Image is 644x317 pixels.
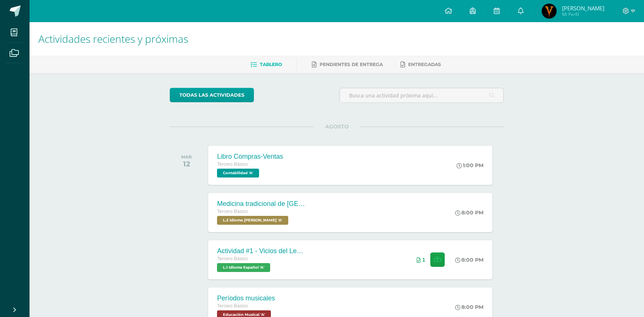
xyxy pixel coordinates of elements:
[217,162,248,167] span: Tercero Básico
[542,4,557,18] img: d1557eb7ee3b9b277aefc94b87e0bee5.png
[38,32,188,46] span: Actividades recientes y próximas
[217,256,248,261] span: Tercero Básico
[217,303,248,309] span: Tercero Básico
[217,209,248,214] span: Tercero Básico
[312,59,383,70] a: Pendientes de entrega
[251,59,282,70] a: Tablero
[181,159,192,168] div: 12
[170,88,254,102] a: todas las Actividades
[455,209,483,216] div: 8:00 PM
[562,4,605,12] span: [PERSON_NAME]
[562,11,605,17] span: Mi Perfil
[340,88,503,103] input: Busca una actividad próxima aquí...
[400,59,441,70] a: Entregadas
[422,257,425,263] span: 1
[457,162,483,169] div: 1:00 PM
[217,263,270,272] span: L.1 Idioma Español 'A'
[320,62,383,67] span: Pendientes de entrega
[408,62,441,67] span: Entregadas
[260,62,282,67] span: Tablero
[181,154,192,159] div: MAR
[217,247,306,255] div: Actividad #1 - Vicios del LenguaJe
[217,294,275,302] div: Períodos musicales
[455,304,483,310] div: 8:00 PM
[417,257,425,263] div: Archivos entregados
[217,200,306,208] div: Medicina tradicional de [GEOGRAPHIC_DATA]
[217,153,283,161] div: Libro Compras-Ventas
[217,216,288,225] span: L.2 Idioma Maya Kaqchikel 'A'
[313,123,361,130] span: AGOSTO
[455,256,483,263] div: 8:00 PM
[217,169,259,178] span: Contabilidad 'A'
